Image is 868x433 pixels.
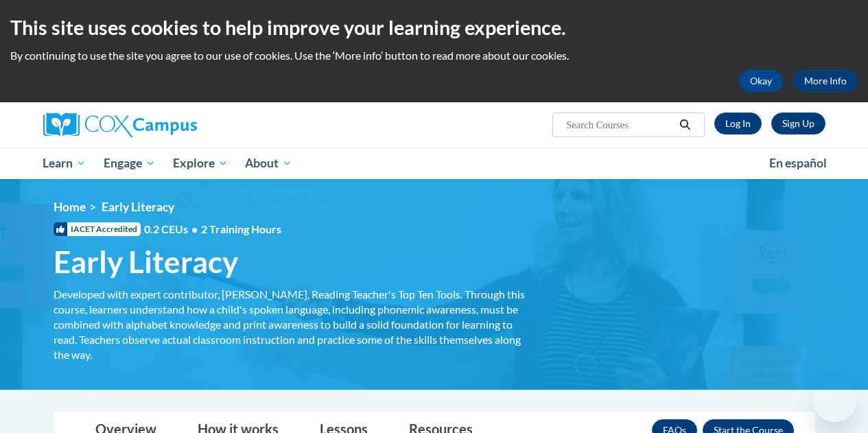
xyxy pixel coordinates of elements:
iframe: Button to launch messaging window [813,378,857,422]
a: More Info [793,70,858,92]
button: Okay [739,70,783,92]
img: Cox Campus [43,113,197,137]
span: Engage [104,155,155,172]
a: Explore [164,148,237,179]
span: IACET Accredited [54,222,141,236]
a: Register [771,113,825,134]
span: Early Literacy [54,244,238,280]
span: Early Literacy [102,200,174,214]
div: Main menu [33,148,836,179]
p: By continuing to use the site you agree to our use of cookies. Use the ‘More info’ button to read... [10,48,858,63]
input: Search Courses [565,117,675,133]
a: Learn [34,148,95,179]
span: About [245,155,292,172]
a: Log In [714,113,762,134]
a: Cox Campus [43,113,290,137]
a: Home [54,200,86,214]
h2: This site uses cookies to help improve your learning experience. [10,14,858,41]
span: • [191,222,198,235]
span: Explore [173,155,228,172]
span: 0.2 CEUs [144,222,281,237]
span: Learn [43,155,86,172]
div: Developed with expert contributor, [PERSON_NAME], Reading Teacher's Top Ten Tools. Through this c... [54,287,527,362]
a: Engage [95,148,164,179]
a: En español [760,149,836,178]
span: En español [769,156,827,170]
button: Search [675,117,695,133]
span: 2 Training Hours [201,222,281,235]
a: About [236,148,301,179]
